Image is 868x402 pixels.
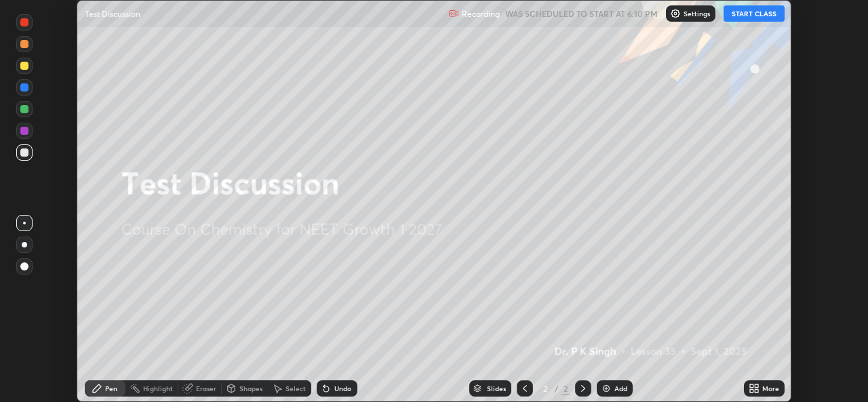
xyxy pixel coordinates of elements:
button: START CLASS [724,5,785,22]
div: 2 [538,384,552,393]
p: Settings [684,10,710,17]
div: Pen [105,385,117,392]
img: add-slide-button [601,383,612,394]
div: Add [614,385,627,392]
div: More [762,385,779,392]
div: Highlight [143,385,173,392]
div: Select [285,385,306,392]
h5: WAS SCHEDULED TO START AT 6:10 PM [505,7,658,20]
div: / [555,384,559,393]
p: Test Discussion [85,8,140,19]
div: Shapes [239,385,262,392]
p: Recording [462,9,500,19]
div: Undo [334,385,351,392]
div: 2 [561,382,570,395]
div: Eraser [196,385,216,392]
img: class-settings-icons [670,8,681,19]
div: Slides [487,385,506,392]
img: recording.375f2c34.svg [448,8,459,19]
